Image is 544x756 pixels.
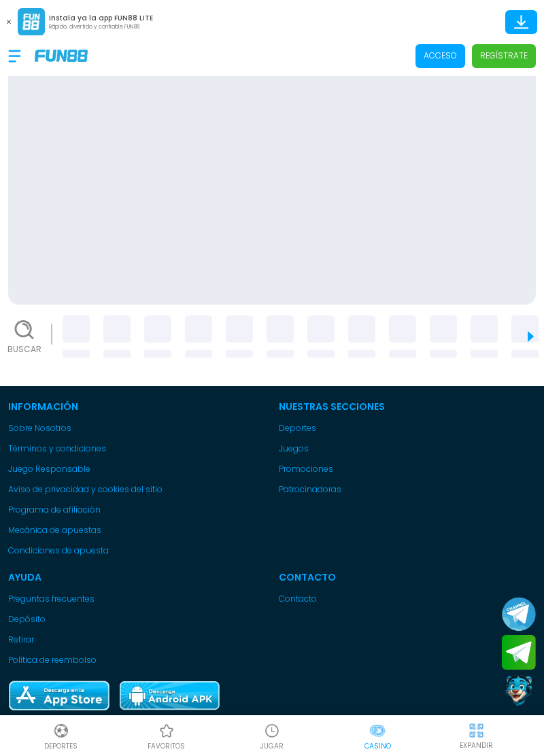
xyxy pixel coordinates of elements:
[35,50,88,61] img: Company Logo
[8,593,265,605] a: Preguntas frecuentes
[8,545,265,557] a: Condiciones de apuesta
[114,721,219,751] a: Casino FavoritosCasino Favoritosfavoritos
[7,343,41,356] p: Buscar
[279,570,536,585] p: Contacto
[49,23,153,31] p: Rápido, divertido y confiable FUN88
[502,596,536,632] button: Join telegram channel
[49,13,153,23] p: Instala ya la app FUN88 LITE
[44,741,78,751] p: Deportes
[260,741,284,751] p: JUGAR
[279,400,536,414] p: Nuestras Secciones
[158,723,175,739] img: Casino Favoritos
[502,635,536,670] button: Join telegram
[8,613,265,625] a: Depósito
[8,721,114,751] a: DeportesDeportesDeportes
[468,722,485,739] img: hide
[18,8,45,35] img: App Logo
[279,422,536,434] a: Deportes
[460,740,493,751] p: EXPANDIR
[364,741,391,751] p: Casino
[8,422,265,434] a: Sobre Nosotros
[148,741,185,751] p: favoritos
[264,723,280,739] img: Casino Jugar
[502,673,536,708] button: Contact customer service
[279,483,536,496] a: Patrocinadoras
[219,721,324,751] a: Casino JugarCasino JugarJUGAR
[480,50,528,62] p: Regístrate
[53,723,69,739] img: Deportes
[424,50,457,62] p: Acceso
[8,634,265,646] a: Retirar
[8,504,265,516] a: Programa de afiliación
[279,463,536,475] a: Promociones
[8,400,265,414] p: Información
[8,483,265,496] a: Aviso de privacidad y cookies del sitio
[8,463,265,475] a: Juego Responsable
[279,593,536,605] a: Contacto
[118,680,220,712] img: Play Store
[8,570,265,585] p: Ayuda
[325,721,430,751] a: CasinoCasinoCasino
[8,524,265,536] a: Mecánica de apuestas
[8,443,265,455] a: Términos y condiciones
[8,654,265,666] a: Política de reembolso
[279,443,309,455] button: Juegos
[8,680,110,712] img: App Store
